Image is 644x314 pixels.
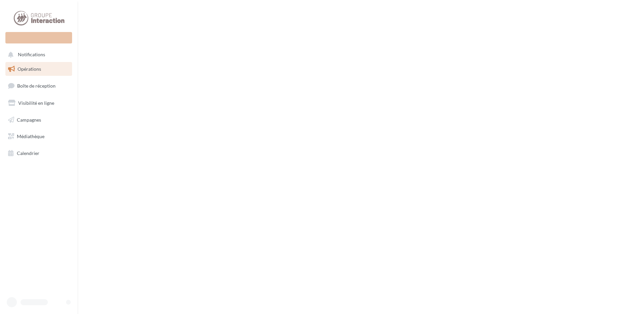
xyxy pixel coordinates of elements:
[4,78,73,93] a: Boîte de réception
[17,150,39,156] span: Calendrier
[18,100,54,106] span: Visibilité en ligne
[5,32,72,43] div: Nouvelle campagne
[4,146,73,160] a: Calendrier
[4,62,73,76] a: Opérations
[4,129,73,144] a: Médiathèque
[17,133,44,139] span: Médiathèque
[18,66,41,72] span: Opérations
[17,83,56,89] span: Boîte de réception
[17,117,41,122] span: Campagnes
[4,113,73,127] a: Campagnes
[4,96,73,110] a: Visibilité en ligne
[18,52,45,58] span: Notifications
